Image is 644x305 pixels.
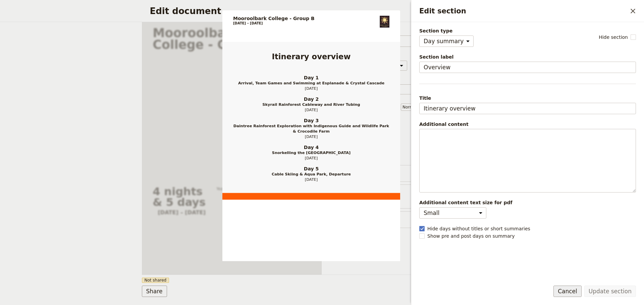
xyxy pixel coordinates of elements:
[150,6,484,16] h2: Edit document
[401,103,426,111] select: size
[419,54,636,60] span: Section label
[233,86,389,91] span: [DATE]
[233,21,263,25] span: [DATE] – [DATE]
[233,166,389,171] span: Day 5
[427,225,530,232] span: Hide days without titles or short summaries
[419,6,627,16] h2: Edit section
[233,102,389,107] span: Skyrail Rainforest Cableway and River Tubing
[233,107,389,112] span: [DATE]
[419,35,474,47] select: Section type
[419,27,474,34] span: Section type
[419,207,486,219] select: Additional content text size for pdf
[142,278,169,283] span: Not shared
[233,16,315,21] h1: Mooroolbark College -​ Group B
[233,96,389,102] span: Day 2
[553,286,582,297] button: Cancel
[419,121,636,128] div: Additional content
[380,16,389,27] img: Small World Journeys logo
[233,123,389,134] span: Daintree Rainforest Exploration with Indigenous Guide and Wildlife Park & Crocodile Farm
[142,286,167,297] button: Share
[584,286,636,297] button: Update section
[627,5,639,17] button: Close drawer
[233,150,389,155] span: Snorkelling the [GEOGRAPHIC_DATA]
[233,118,389,123] span: Day 3
[419,103,636,114] input: Title
[233,53,389,61] h2: Itinerary overview
[419,62,636,73] input: Section label
[233,134,389,139] span: [DATE]
[233,145,389,150] span: Day 4
[419,95,636,101] span: Title
[419,199,636,206] span: Additional content text size for pdf
[233,155,389,161] span: [DATE]
[599,34,628,41] span: Hide section
[233,75,389,80] span: Day 1
[233,177,389,182] span: [DATE]
[427,233,515,239] span: Show pre and post days on summary
[233,80,389,86] span: Arrival, Team Games and Swimming at Esplanade & Crystal Cascade
[233,171,389,177] span: Cable Skiing & Aqua Park, Departure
